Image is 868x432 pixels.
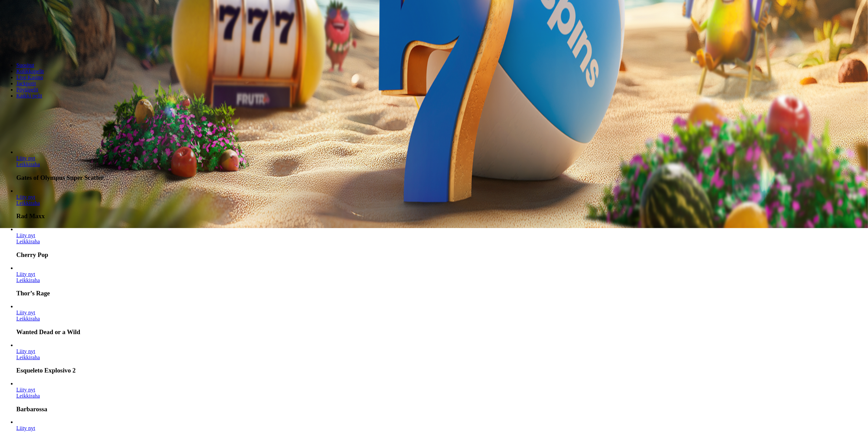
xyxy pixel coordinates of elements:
[16,367,865,374] h3: Esqueleto Explosivo 2
[16,161,40,167] a: Gates of Olympus Super Scatter
[16,271,35,277] span: Liity nyt
[16,194,35,200] a: Rad Maxx
[16,155,35,161] span: Liity nyt
[16,251,865,259] h3: Cherry Pop
[16,405,865,413] h3: Barbarossa
[16,425,35,431] a: Moon Princess 100
[16,328,865,336] h3: Wanted Dead or a Wild
[16,290,865,297] h3: Thor’s Rage
[16,62,34,68] a: Suositut
[16,194,35,200] span: Liity nyt
[16,188,865,220] article: Rad Maxx
[16,232,35,238] a: Cherry Pop
[16,265,865,297] article: Thor’s Rage
[16,174,865,182] h3: Gates of Olympus Super Scatter
[16,81,36,86] a: Jackpotit
[16,93,42,99] a: Kaikki pelit
[16,277,40,283] a: Thor’s Rage
[16,68,44,74] a: Kolikkopelit
[16,387,35,393] a: Barbarossa
[16,271,35,277] a: Thor’s Rage
[16,239,40,244] a: Cherry Pop
[16,200,40,206] a: Rad Maxx
[16,87,38,92] a: Pöytäpelit
[16,304,865,336] article: Wanted Dead or a Wild
[16,342,865,375] article: Esqueleto Explosivo 2
[3,51,865,111] header: Lobby
[16,226,865,259] article: Cherry Pop
[16,348,35,354] span: Liity nyt
[16,74,43,80] a: Live Kasino
[16,348,35,354] a: Esqueleto Explosivo 2
[16,212,865,220] h3: Rad Maxx
[16,393,40,399] a: Barbarossa
[3,51,865,99] nav: Lobby
[16,310,35,315] a: Wanted Dead or a Wild
[16,316,40,322] a: Wanted Dead or a Wild
[16,149,865,182] article: Gates of Olympus Super Scatter
[16,387,35,393] span: Liity nyt
[16,425,35,431] span: Liity nyt
[16,355,40,360] a: Esqueleto Explosivo 2
[16,310,35,315] span: Liity nyt
[16,155,35,161] a: Gates of Olympus Super Scatter
[16,232,35,238] span: Liity nyt
[16,381,865,413] article: Barbarossa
